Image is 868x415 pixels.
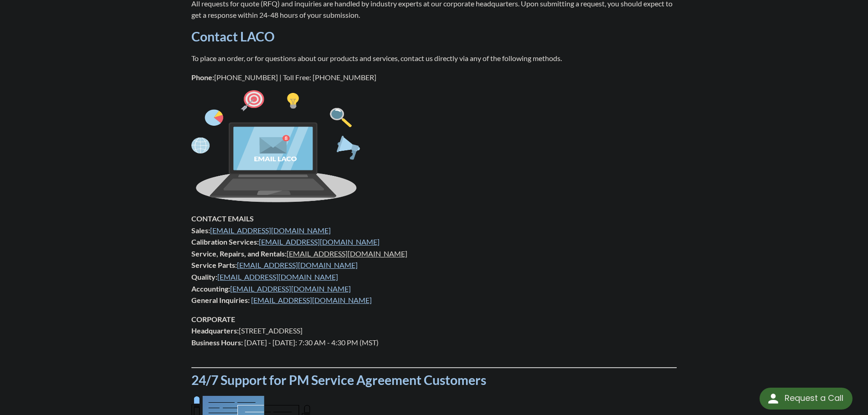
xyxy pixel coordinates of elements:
strong: Phone: [191,73,214,82]
a: [EMAIL_ADDRESS][DOMAIN_NAME] [251,296,372,304]
strong: Sales: [191,226,210,235]
strong: 24/7 Support for PM Service Agreement Customers [191,372,486,388]
strong: Service Parts: [191,261,237,269]
a: [EMAIL_ADDRESS][DOMAIN_NAME] [237,261,358,269]
strong: CONTACT EMAILS [191,214,254,223]
a: [EMAIL_ADDRESS][DOMAIN_NAME] [210,226,331,235]
a: [EMAIL_ADDRESS][DOMAIN_NAME] [259,237,380,246]
strong: Calibration Services: [191,237,259,246]
strong: General Inquiries: [191,296,250,304]
strong: CORPORATE [191,315,235,323]
p: [STREET_ADDRESS] [DATE] - [DATE]: 7:30 AM - 4:30 PM (MST) [191,313,677,360]
p: To place an order, or for questions about our products and services, contact us directly via any ... [191,52,677,64]
div: Request a Call [785,388,843,409]
strong: Headquarters: [191,326,239,335]
strong: Service, Repairs, and Rentals: [191,249,287,258]
strong: Accounting: [191,284,230,293]
a: [EMAIL_ADDRESS][DOMAIN_NAME] [287,249,407,258]
img: Asset_1.png [191,90,360,202]
strong: Contact LACO [191,29,275,44]
strong: Quality: [191,272,217,281]
strong: Business Hours: [191,338,243,347]
div: Request a Call [760,388,853,410]
p: [PHONE_NUMBER] | Toll Free: [PHONE_NUMBER] [191,72,677,83]
img: round button [766,391,781,406]
a: [EMAIL_ADDRESS][DOMAIN_NAME] [230,284,351,293]
a: [EMAIL_ADDRESS][DOMAIN_NAME] [217,272,338,281]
